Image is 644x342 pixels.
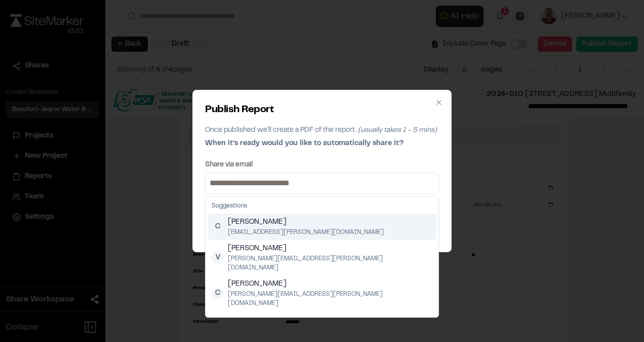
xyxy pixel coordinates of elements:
[228,228,384,237] span: [EMAIL_ADDRESS][PERSON_NAME][DOMAIN_NAME]
[206,196,438,317] div: Suggestions
[205,161,253,168] label: Share via email
[228,279,432,290] span: [PERSON_NAME]
[212,221,224,233] span: C
[212,252,224,264] span: V
[358,127,437,133] span: (usually takes 1 - 5 mins)
[228,254,432,272] span: [PERSON_NAME][EMAIL_ADDRESS][PERSON_NAME][DOMAIN_NAME]
[205,125,439,136] p: Once published we'll create a PDF of the report.
[228,314,432,325] span: [PERSON_NAME]
[212,287,224,299] span: C
[205,102,439,118] h2: Publish Report
[228,243,432,254] span: [PERSON_NAME]
[208,198,436,214] div: Suggestions
[228,217,384,228] span: [PERSON_NAME]
[228,290,432,308] span: [PERSON_NAME][EMAIL_ADDRESS][PERSON_NAME][DOMAIN_NAME]
[205,141,404,147] span: When it's ready would you like to automatically share it?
